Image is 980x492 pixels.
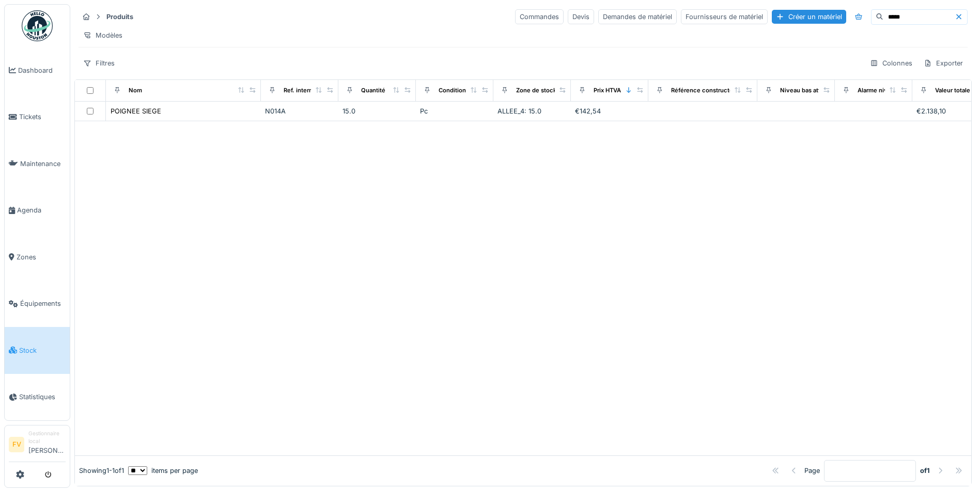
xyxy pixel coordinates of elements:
a: Agenda [5,187,70,234]
a: Maintenance [5,140,70,187]
strong: of 1 [920,466,930,475]
div: €142,54 [575,106,644,116]
span: ALLEE_4: 15.0 [497,107,541,115]
div: Gestionnaire local [28,430,66,446]
a: Équipements [5,281,70,327]
a: Dashboard [5,47,70,94]
span: Zones [17,252,66,262]
span: Équipements [20,299,66,308]
a: Zones [5,234,70,281]
span: Tickets [19,112,66,122]
div: Exporter [919,56,968,71]
li: FV [9,437,24,452]
div: N014A [265,106,334,116]
div: 15.0 [343,106,412,116]
div: Fournisseurs de matériel [681,9,768,24]
div: Référence constructeur [671,86,739,95]
div: Modèles [79,28,127,43]
span: Agenda [17,205,66,215]
div: Showing 1 - 1 of 1 [79,466,124,475]
a: Statistiques [5,374,70,421]
strong: Produits [102,12,137,22]
img: Badge_color-CXgf-gQk.svg [22,10,53,41]
div: Valeur totale [935,86,970,95]
div: Zone de stockage [516,86,567,95]
div: Commandes [515,9,564,24]
div: Créer un matériel [772,10,846,24]
div: Ref. interne [284,86,316,95]
div: Quantité [361,86,385,95]
div: Alarme niveau bas [858,86,909,95]
div: Page [804,466,820,475]
span: Maintenance [20,159,66,169]
span: Stock [19,346,66,355]
div: Filtres [79,56,119,71]
a: FV Gestionnaire local[PERSON_NAME] [9,430,66,462]
div: Niveau bas atteint ? [780,86,836,95]
li: [PERSON_NAME] [28,430,66,460]
div: items per page [128,466,198,475]
div: Colonnes [865,56,917,71]
div: Prix HTVA [594,86,621,95]
div: Pc [420,106,489,116]
div: POIGNEE SIEGE [111,106,161,116]
a: Stock [5,327,70,374]
div: Devis [568,9,594,24]
div: Nom [129,86,142,95]
span: Dashboard [18,65,66,75]
div: Conditionnement [439,86,488,95]
span: Statistiques [19,392,66,402]
a: Tickets [5,94,70,141]
div: Demandes de matériel [598,9,677,24]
